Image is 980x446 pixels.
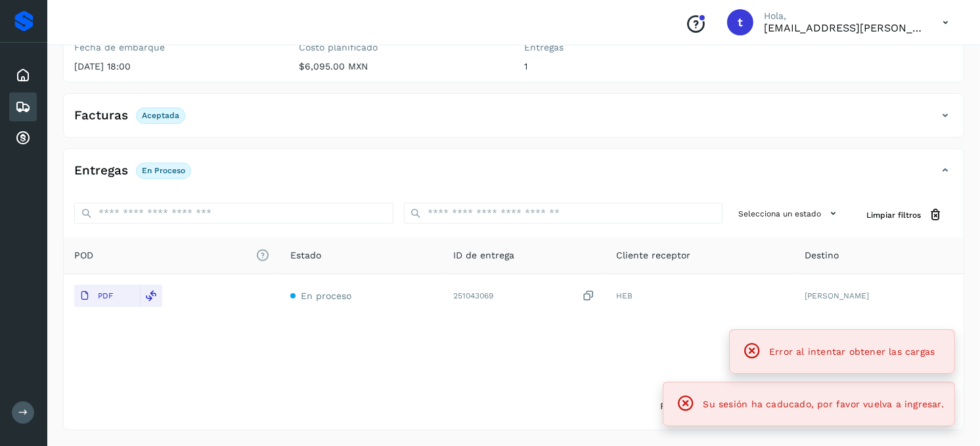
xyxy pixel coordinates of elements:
[764,10,922,22] p: Hola,
[98,291,113,300] p: PDF
[142,166,185,175] p: En proceso
[74,163,128,178] h4: Entregas
[301,291,351,301] span: En proceso
[764,22,922,34] p: transportes.lg.lozano@gmail.com
[794,274,964,317] td: [PERSON_NAME]
[769,346,935,357] span: Error al intentar obtener las cargas
[805,249,839,262] span: Destino
[300,61,504,72] p: $6,095.00 MXN
[140,285,162,307] div: Reemplazar POD
[856,203,953,227] button: Limpiar filtros
[290,249,321,262] span: Estado
[9,61,37,90] div: Inicio
[74,42,278,53] label: Fecha de embarque
[524,42,728,53] label: Entregas
[74,285,140,307] button: PDF
[9,92,37,121] div: Embarques
[703,399,944,409] span: Su sesión ha caducado, por favor vuelva a ingresar.
[524,61,728,72] p: 1
[74,108,128,123] h4: Facturas
[866,209,921,221] span: Limpiar filtros
[300,42,504,53] label: Costo planificado
[64,159,964,192] div: EntregasEn proceso
[453,289,595,303] div: 251043069
[616,249,690,262] span: Cliente receptor
[606,274,794,317] td: HEB
[453,249,514,262] span: ID de entrega
[9,124,37,153] div: Cuentas por cobrar
[64,104,964,137] div: FacturasAceptada
[74,61,278,72] p: [DATE] 18:00
[74,249,269,262] span: POD
[733,203,845,224] button: Selecciona un estado
[142,111,179,120] p: Aceptada
[660,399,746,413] span: Filtros por página :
